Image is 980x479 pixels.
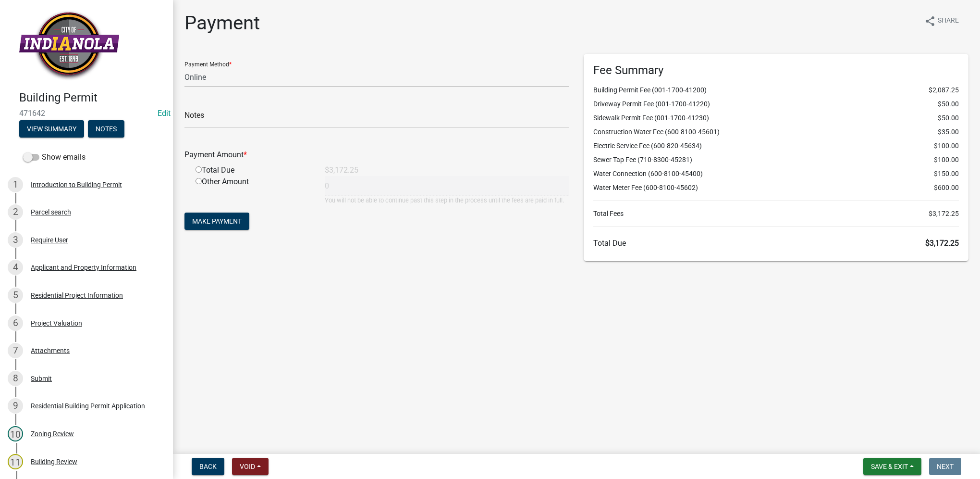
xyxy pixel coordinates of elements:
div: 9 [8,398,23,414]
div: Total Due [188,164,318,176]
wm-modal-confirm: Notes [88,126,124,133]
wm-modal-confirm: Summary [19,126,84,133]
button: shareShare [917,12,967,30]
button: Make Payment [184,213,249,230]
div: 2 [8,204,23,220]
span: $100.00 [934,141,959,151]
label: Show emails [23,151,86,163]
i: share [924,15,936,27]
button: Back [192,458,224,475]
li: Sewer Tap Fee (710-8300-45281) [593,155,959,165]
div: 1 [8,177,23,192]
a: Edit [158,109,171,118]
li: Building Permit Fee (001-1700-41200) [593,85,959,95]
li: Electric Service Fee (600-820-45634) [593,141,959,151]
span: Next [937,463,954,470]
span: $35.00 [938,127,959,137]
li: Total Fees [593,209,959,219]
div: Residential Project Information [31,292,123,299]
span: $100.00 [934,155,959,165]
h1: Payment [184,12,260,35]
span: $50.00 [938,99,959,109]
li: Water Connection (600-8100-45400) [593,169,959,179]
div: Applicant and Property Information [31,264,136,271]
h4: Building Permit [19,91,165,105]
div: Require User [31,237,68,243]
span: Share [938,15,959,27]
span: $150.00 [934,169,959,179]
button: Void [232,458,269,475]
div: 4 [8,260,23,275]
span: Make Payment [192,217,242,225]
span: Void [240,463,255,470]
button: Notes [88,120,124,138]
span: $3,172.25 [925,239,959,248]
div: Zoning Review [31,430,74,437]
li: Sidewalk Permit Fee (001-1700-41230) [593,113,959,123]
wm-modal-confirm: Edit Application Number [158,109,171,118]
div: Other Amount [188,176,318,205]
div: 7 [8,343,23,358]
div: Building Review [31,458,77,465]
span: $2,087.25 [929,85,959,95]
span: $50.00 [938,113,959,123]
div: Project Valuation [31,320,82,327]
div: 11 [8,454,23,469]
div: 3 [8,232,23,248]
div: Attachments [31,347,70,354]
h6: Fee Summary [593,63,959,77]
div: Residential Building Permit Application [31,403,145,409]
div: 5 [8,288,23,303]
img: City of Indianola, Iowa [19,10,119,81]
div: Introduction to Building Permit [31,181,122,188]
li: Water Meter Fee (600-8100-45602) [593,183,959,193]
span: $3,172.25 [929,209,959,219]
span: $600.00 [934,183,959,193]
button: Save & Exit [863,458,921,475]
div: Submit [31,375,52,382]
span: Save & Exit [871,463,908,470]
li: Construction Water Fee (600-8100-45601) [593,127,959,137]
span: 471642 [19,109,154,118]
div: 8 [8,371,23,386]
span: Back [199,463,217,470]
div: Payment Amount [177,149,576,161]
button: Next [929,458,961,475]
div: Parcel search [31,209,71,215]
button: View Summary [19,120,84,138]
li: Driveway Permit Fee (001-1700-41220) [593,99,959,109]
div: 10 [8,426,23,441]
div: 6 [8,315,23,331]
h6: Total Due [593,239,959,248]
